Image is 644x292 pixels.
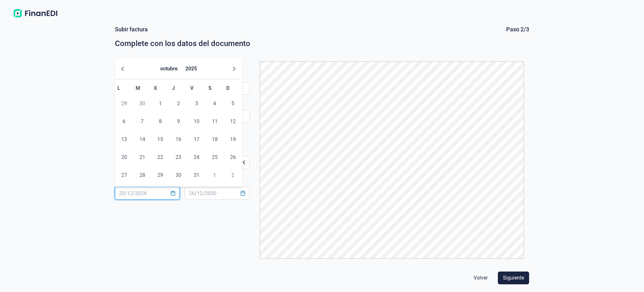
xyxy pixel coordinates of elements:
[208,97,221,110] span: 4
[115,187,180,200] input: 20/12/2024
[208,169,221,182] span: 1
[151,113,169,130] td: 08/10/2025
[190,85,193,91] span: V
[226,85,229,91] span: D
[208,151,221,164] span: 25
[172,97,185,110] span: 2
[115,95,133,113] td: 29/09/2025
[115,148,133,166] td: 20/10/2025
[227,115,239,128] span: 12
[136,85,140,91] span: M
[136,97,149,110] span: 30
[172,133,185,146] span: 16
[133,130,151,148] td: 14/10/2025
[190,97,203,110] span: 3
[154,115,167,128] span: 8
[117,85,120,91] span: L
[227,169,239,182] span: 2
[10,8,61,19] img: Logo de aplicación
[133,148,151,166] td: 21/10/2025
[190,133,203,146] span: 17
[206,95,224,113] td: 04/10/2025
[208,115,221,128] span: 11
[227,133,239,146] span: 19
[154,169,167,182] span: 29
[169,130,188,148] td: 16/10/2025
[115,113,133,130] td: 06/10/2025
[154,97,167,110] span: 1
[224,166,242,184] td: 02/11/2025
[115,56,250,67] div: Datos de su cliente
[151,166,169,184] td: 29/10/2025
[136,151,149,164] span: 21
[117,64,128,74] button: Previous Month
[118,151,131,164] span: 20
[227,97,239,110] span: 5
[154,151,167,164] span: 22
[506,26,529,33] div: Paso 2/3
[167,187,179,199] button: Choose Date
[151,130,169,148] td: 15/10/2025
[158,61,180,76] button: Choose Month
[260,61,524,259] img: PDF Viewer
[136,169,149,182] span: 28
[206,130,224,148] td: 18/10/2025
[154,133,167,146] span: 15
[115,130,133,148] td: 13/10/2025
[224,148,242,166] td: 26/10/2025
[115,38,529,49] div: Complete con los datos del documento
[172,169,185,182] span: 30
[133,166,151,184] td: 28/10/2025
[169,148,188,166] td: 23/10/2025
[190,115,203,128] span: 10
[118,115,131,128] span: 6
[172,151,185,164] span: 23
[151,95,169,113] td: 01/10/2025
[503,274,524,282] span: Siguiente
[188,148,206,166] td: 24/10/2025
[188,113,206,130] td: 10/10/2025
[208,85,212,91] span: S
[208,133,221,146] span: 18
[188,95,206,113] td: 03/10/2025
[136,133,149,146] span: 14
[188,130,206,148] td: 17/10/2025
[190,151,203,164] span: 24
[206,166,224,184] td: 01/11/2025
[151,148,169,166] td: 22/10/2025
[118,97,131,110] span: 29
[183,61,199,76] button: Choose Year
[229,64,239,74] button: Next Month
[169,166,188,184] td: 30/10/2025
[498,272,529,284] button: Siguiente
[169,113,188,130] td: 09/10/2025
[185,187,250,200] input: 26/12/2030
[224,130,242,148] td: 19/10/2025
[224,95,242,113] td: 05/10/2025
[206,148,224,166] td: 25/10/2025
[118,169,131,182] span: 27
[474,274,488,282] span: Volver
[136,115,149,128] span: 7
[172,115,185,128] span: 9
[468,272,493,284] button: Volver
[237,187,249,199] button: Choose Date
[190,169,203,182] span: 31
[227,151,239,164] span: 26
[115,166,133,184] td: 27/10/2025
[154,85,157,91] span: X
[118,133,131,146] span: 13
[133,113,151,130] td: 07/10/2025
[115,59,243,187] div: Choose Date
[115,26,148,33] div: Subir factura
[133,95,151,113] td: 30/09/2025
[206,113,224,130] td: 11/10/2025
[188,166,206,184] td: 31/10/2025
[169,95,188,113] td: 02/10/2025
[224,113,242,130] td: 12/10/2025
[172,85,175,91] span: J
